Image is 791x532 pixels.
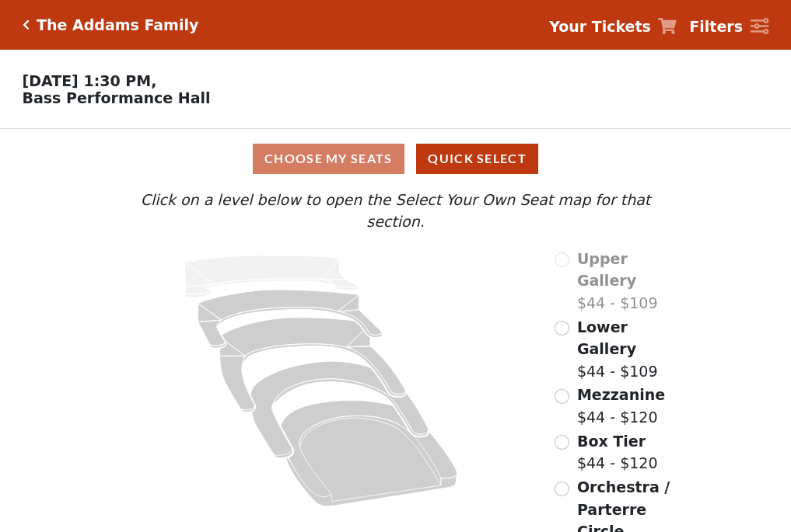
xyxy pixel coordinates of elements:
span: Mezzanine [577,386,665,403]
label: $44 - $120 [577,384,665,428]
a: Your Tickets [549,16,677,38]
span: Box Tier [577,433,646,450]
button: Quick Select [416,144,538,174]
path: Orchestra / Parterre Circle - Seats Available: 145 [282,400,458,506]
label: $44 - $109 [577,248,681,315]
strong: Your Tickets [549,18,651,35]
span: Lower Gallery [577,318,636,358]
label: $44 - $120 [577,430,658,475]
h5: The Addams Family [37,16,198,34]
p: Click on a level below to open the Select Your Own Seat map for that section. [110,189,681,233]
path: Lower Gallery - Seats Available: 152 [198,290,383,348]
a: Click here to go back to filters [23,19,30,30]
span: Upper Gallery [577,250,636,290]
path: Upper Gallery - Seats Available: 0 [185,256,359,297]
label: $44 - $109 [577,316,681,383]
a: Filters [689,16,768,38]
strong: Filters [689,18,743,35]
